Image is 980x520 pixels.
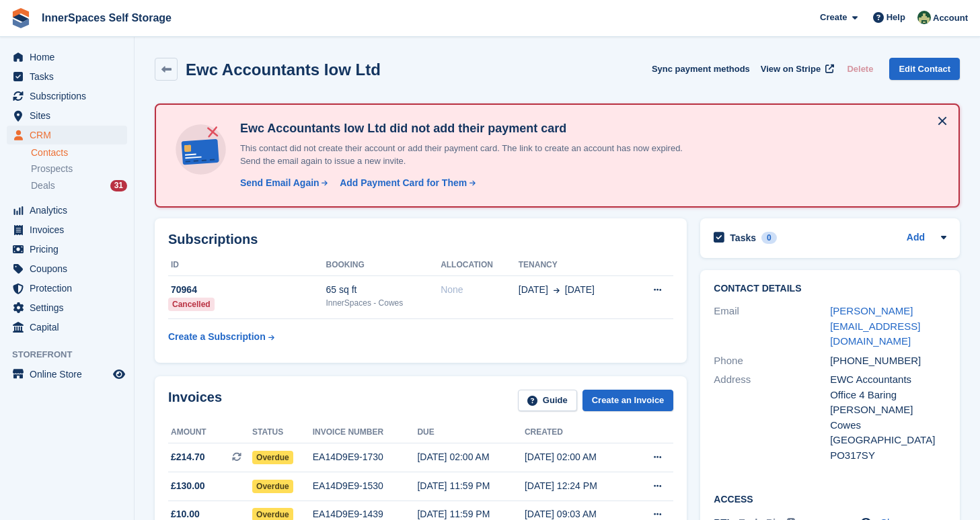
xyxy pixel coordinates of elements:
div: 70964 [168,283,326,297]
img: no-card-linked-e7822e413c904bf8b177c4d89f31251c4716f9871600ec3ca5bfc59e148c83f4.svg [172,121,229,178]
span: £214.70 [171,450,205,464]
h2: Tasks [730,232,756,244]
a: Prospects [31,162,127,176]
span: Account [933,11,968,25]
a: Preview store [111,366,127,382]
a: menu [7,87,127,105]
div: PO317SY [830,448,946,464]
div: 0 [761,232,777,244]
th: Tenancy [519,255,632,276]
span: Protection [30,279,110,298]
div: 31 [110,180,127,191]
h2: Invoices [168,390,222,412]
div: [DATE] 02:00 AM [417,450,524,464]
img: stora-icon-8386f47178a22dfd0bd8f6a31ec36ba5ce8667c1dd55bd0f319d3a0aa187defe.svg [11,8,31,28]
span: Create [820,11,847,24]
span: Help [887,11,905,24]
img: Paula Amey [917,11,931,24]
div: Send Email Again [240,176,319,190]
span: CRM [30,126,110,144]
div: Office 4 Baring [PERSON_NAME] [830,388,946,418]
h2: Contact Details [714,284,946,294]
th: Booking [326,255,441,276]
a: Add Payment Card for Them [334,176,477,190]
th: Invoice number [313,422,418,443]
span: Home [30,48,110,67]
div: Cowes [830,418,946,433]
a: Deals 31 [31,179,127,193]
div: None [441,283,519,297]
h2: Access [714,492,946,505]
div: Create a Subscription [168,330,266,344]
span: Sites [30,106,110,125]
span: [DATE] [565,283,595,297]
a: menu [7,298,127,317]
span: Analytics [30,201,110,220]
a: menu [7,240,127,259]
span: Tasks [30,67,110,86]
th: Due [417,422,524,443]
span: Overdue [252,480,293,493]
a: menu [7,67,127,86]
a: InnerSpaces Self Storage [36,7,177,29]
span: £130.00 [171,479,205,493]
a: [PERSON_NAME][EMAIL_ADDRESS][DOMAIN_NAME] [830,305,920,347]
th: Allocation [441,255,519,276]
h4: Ewc Accountants Iow Ltd did not add their payment card [235,121,706,136]
span: Deals [31,179,55,192]
th: ID [168,255,326,276]
a: menu [7,318,127,337]
a: Contacts [31,146,127,159]
span: Subscriptions [30,87,110,105]
div: [DATE] 02:00 AM [525,450,632,464]
th: Amount [168,422,252,443]
span: Online Store [30,365,110,384]
a: Edit Contact [889,58,960,80]
span: View on Stripe [761,62,821,76]
a: Create a Subscription [168,324,274,349]
button: Sync payment methods [652,58,750,80]
a: menu [7,365,127,384]
span: Overdue [252,451,293,464]
span: Coupons [30,259,110,278]
div: Phone [714,353,830,369]
span: Storefront [12,348,134,361]
span: Prospects [31,163,73,175]
a: menu [7,259,127,278]
a: menu [7,126,127,144]
div: [DATE] 12:24 PM [525,479,632,493]
a: menu [7,48,127,67]
div: 65 sq ft [326,283,441,297]
div: [GEOGRAPHIC_DATA] [830,433,946,448]
span: Invoices [30,220,110,239]
div: [DATE] 11:59 PM [417,479,524,493]
a: menu [7,279,127,298]
div: EA14D9E9-1530 [313,479,418,493]
a: menu [7,201,127,220]
div: EWC Accountants [830,372,946,388]
span: Capital [30,318,110,337]
span: Settings [30,298,110,317]
h2: Ewc Accountants Iow Ltd [186,60,381,79]
a: Add [907,230,925,246]
th: Status [252,422,313,443]
div: EA14D9E9-1730 [313,450,418,464]
a: menu [7,106,127,125]
a: View on Stripe [755,58,837,80]
p: This contact did not create their account or add their payment card. The link to create an accoun... [235,142,706,168]
span: Pricing [30,240,110,259]
button: Delete [841,58,878,80]
div: Cancelled [168,298,215,311]
a: menu [7,220,127,239]
span: [DATE] [519,283,548,297]
div: InnerSpaces - Cowes [326,297,441,309]
div: Address [714,372,830,463]
a: Create an Invoice [582,390,674,412]
div: Email [714,304,830,349]
a: Guide [518,390,577,412]
div: [PHONE_NUMBER] [830,353,946,369]
div: Add Payment Card for Them [340,176,467,190]
h2: Subscriptions [168,232,673,247]
th: Created [525,422,632,443]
